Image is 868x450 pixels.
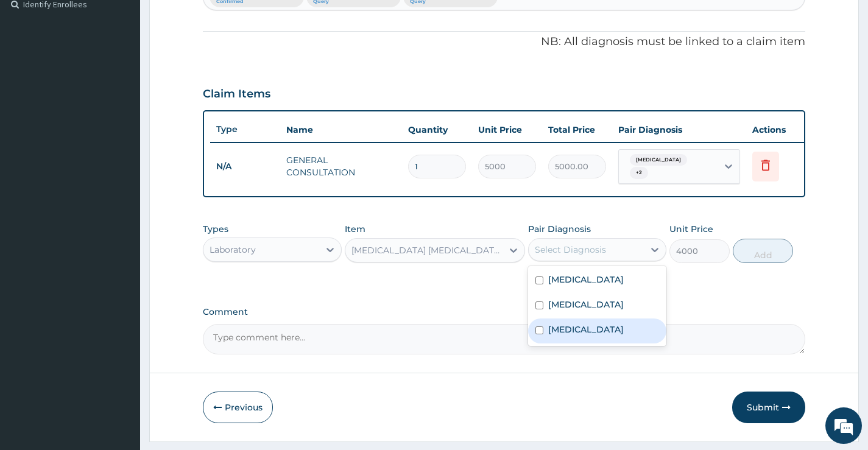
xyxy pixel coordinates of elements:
[472,118,542,142] th: Unit Price
[351,244,504,256] div: [MEDICAL_DATA] [MEDICAL_DATA] (MP) RDT
[63,68,205,84] div: Chat with us now
[542,118,612,142] th: Total Price
[630,154,687,166] span: [MEDICAL_DATA]
[203,392,273,423] button: Previous
[669,223,713,235] label: Unit Price
[548,298,624,311] label: [MEDICAL_DATA]
[732,392,805,423] button: Submit
[612,118,746,142] th: Pair Diagnosis
[528,223,591,235] label: Pair Diagnosis
[402,118,472,142] th: Quantity
[203,34,805,50] p: NB: All diagnosis must be linked to a claim item
[548,323,624,336] label: [MEDICAL_DATA]
[203,224,228,234] label: Types
[71,142,168,265] span: We're online!
[280,148,402,185] td: GENERAL CONSULTATION
[548,273,624,286] label: [MEDICAL_DATA]
[6,311,232,354] textarea: Type your message and hit 'Enter'
[733,239,793,263] button: Add
[535,244,606,256] div: Select Diagnosis
[210,244,256,256] div: Laboratory
[23,61,49,91] img: d_794563401_company_1708531726252_794563401
[630,167,648,179] span: + 2
[203,88,270,101] h3: Claim Items
[746,118,807,142] th: Actions
[210,118,280,141] th: Type
[280,118,402,142] th: Name
[210,155,280,178] td: N/A
[345,223,365,235] label: Item
[200,6,229,35] div: Minimize live chat window
[203,307,805,317] label: Comment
